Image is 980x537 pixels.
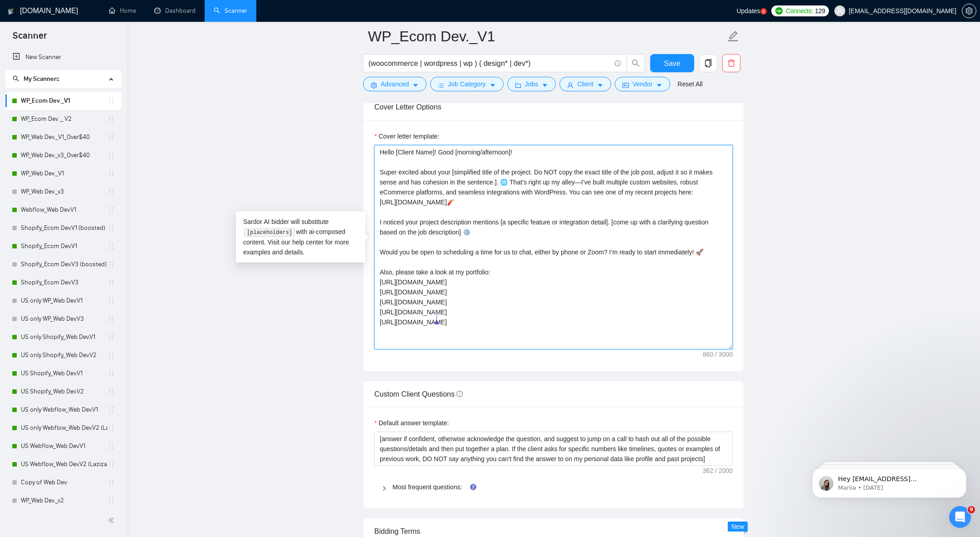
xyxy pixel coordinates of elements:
[108,497,115,504] span: holder
[5,128,121,146] li: WP_Web Dev._V1_Over$40
[21,292,108,310] a: US only WP_Web Dev.V1
[109,7,136,15] a: homeHome
[21,383,108,401] a: US Shopify_Web Dev.V2
[13,75,19,82] span: search
[21,110,108,128] a: WP_Ecom Dev. _ V2
[5,437,121,455] li: US Webflow_Web Dev.V1
[108,352,115,359] span: holder
[412,82,419,89] span: caret-down
[622,82,629,89] span: idcard
[448,79,485,89] span: Job Category
[837,8,843,14] span: user
[5,492,121,510] li: WP_Web Dev._v2
[368,58,611,69] input: Search Freelance Jobs...
[722,54,740,72] button: delete
[108,315,115,323] span: holder
[108,97,115,104] span: holder
[374,432,733,466] textarea: Default answer template:
[236,211,365,263] div: Sardor AI bidder will substitute with ai-composed content. Visit our for more examples and details.
[542,82,548,89] span: caret-down
[5,219,121,237] li: Shopify_Ecom Dev.V1 (boosted)
[5,364,121,383] li: US Shopify_Web Dev.V1
[8,4,14,19] img: logo
[108,170,115,177] span: holder
[5,255,121,273] li: Shopify_Ecom Dev.V3 (boosted)
[21,201,108,219] a: Webflow_Web Dev.V1
[21,492,108,510] a: WP_Web Dev._v2
[108,188,115,195] span: holder
[677,79,702,89] a: Reset All
[374,145,733,349] textarea: Cover letter template:
[108,388,115,395] span: holder
[650,54,694,72] button: Save
[108,206,115,214] span: holder
[5,455,121,473] li: US Webflow_Web Dev.V2 (Laziza AI)
[382,486,387,491] span: right
[438,82,444,89] span: bars
[244,228,294,237] code: [placeholders]
[108,115,115,123] span: holder
[656,82,662,89] span: caret-down
[559,77,611,91] button: userClientcaret-down
[21,273,108,292] a: Shopify_Ecom Dev.V3
[5,310,121,328] li: US only WP_Web Dev.V3
[108,224,115,232] span: holder
[736,7,760,15] span: Updates
[13,48,114,66] a: New Scanner
[21,328,108,346] a: US only Shopify_Web Dev.V1
[727,30,739,42] span: edit
[5,92,121,110] li: WP_Ecom Dev._V1
[154,7,196,15] a: dashboardDashboard
[108,479,115,486] span: holder
[21,437,108,455] a: US Webflow_Web Dev.V1
[5,273,121,292] li: Shopify_Ecom Dev.V3
[21,473,108,492] a: Copy of Web Dev.
[21,92,108,110] a: WP_Ecom Dev._V1
[469,483,477,491] div: Tooltip anchor
[21,364,108,383] a: US Shopify_Web Dev.V1
[962,7,976,15] span: setting
[21,146,108,164] a: WP_Web Dev._v3_Over$40
[108,243,115,250] span: holder
[430,77,503,91] button: barsJob Categorycaret-down
[21,128,108,146] a: WP_Web Dev._V1_Over$40
[108,297,115,304] span: holder
[374,131,439,141] label: Cover letter template:
[760,8,767,15] a: 5
[567,82,573,89] span: user
[374,418,449,428] label: Default answer template:
[5,201,121,219] li: Webflow_Web Dev.V1
[5,292,121,310] li: US only WP_Web Dev.V1
[21,255,108,273] a: Shopify_Ecom Dev.V3 (boosted)
[13,75,59,83] span: My Scanners
[5,146,121,164] li: WP_Web Dev._v3_Over$40
[108,424,115,432] span: holder
[24,75,59,83] span: My Scanners
[515,82,521,89] span: folder
[731,523,744,530] span: New
[5,48,121,66] li: New Scanner
[108,134,115,141] span: holder
[363,77,426,91] button: settingAdvancedcaret-down
[962,4,976,18] button: setting
[5,473,121,492] li: Copy of Web Dev.
[5,164,121,183] li: WP_Web Dev._V1
[456,391,463,397] span: info-circle
[5,328,121,346] li: US only Shopify_Web Dev.V1
[5,29,54,48] span: Scanner
[723,59,740,67] span: delete
[5,383,121,401] li: US Shopify_Web Dev.V2
[108,152,115,159] span: holder
[108,406,115,413] span: holder
[627,59,644,67] span: search
[374,94,733,120] div: Cover Letter Options
[597,82,603,89] span: caret-down
[968,506,975,513] span: 9
[490,82,496,89] span: caret-down
[21,310,108,328] a: US only WP_Web Dev.V3
[21,164,108,183] a: WP_Web Dev._V1
[699,54,717,72] button: copy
